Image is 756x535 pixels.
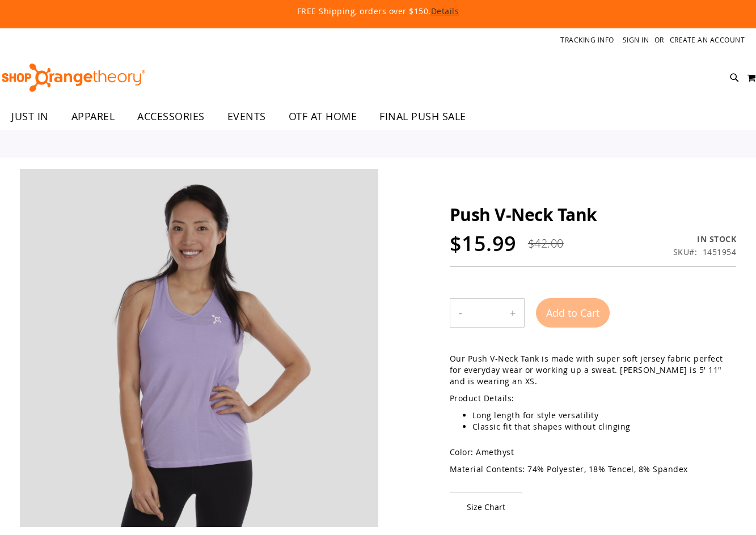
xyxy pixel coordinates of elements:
[472,410,736,421] li: Long length for style versatility
[20,169,378,527] img: main product photo
[11,104,49,129] span: JUST IN
[227,104,266,129] span: EVENTS
[379,104,466,129] span: FINAL PUSH SALE
[673,233,737,245] div: Availability
[368,104,478,129] a: FINAL PUSH SALE
[450,492,522,521] span: Size Chart
[431,6,459,16] a: Details
[43,6,713,17] p: FREE Shipping, orders over $150.
[471,299,501,326] input: Product quantity
[623,35,649,45] a: Sign In
[560,35,614,45] a: Tracking Info
[450,393,736,404] p: Product Details:
[450,203,597,226] span: Push V-Neck Tank
[71,104,115,129] span: APPAREL
[450,230,517,257] span: $15.99
[673,247,698,257] strong: SKU
[528,236,564,251] span: $42.00
[277,104,369,130] a: OTF AT HOME
[670,35,745,45] a: Create an Account
[137,104,205,129] span: ACCESSORIES
[450,464,736,475] p: Material Contents: 74% Polyester, 18% Tencel, 8% Spandex
[673,233,737,245] div: In stock
[472,421,736,432] li: Classic fit that shapes without clinging
[126,104,216,130] a: ACCESSORIES
[703,247,737,258] div: 1451954
[450,299,471,327] button: Decrease product quantity
[450,353,736,387] p: Our Push V-Neck Tank is made with super soft jersey fabric perfect for everyday wear or working u...
[501,299,524,327] button: Increase product quantity
[289,104,357,129] span: OTF AT HOME
[450,447,736,458] p: Color: Amethyst
[216,104,277,130] a: EVENTS
[60,104,126,130] a: APPAREL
